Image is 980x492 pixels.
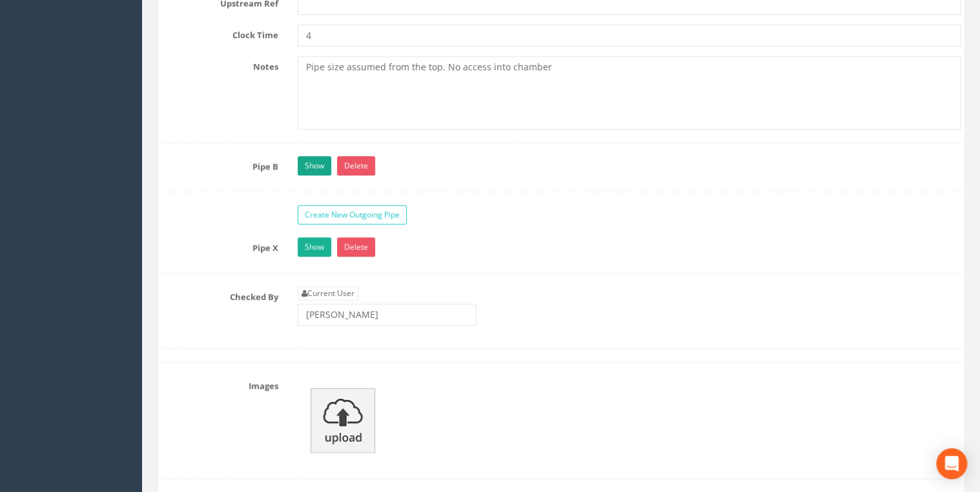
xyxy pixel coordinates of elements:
label: Pipe B [152,156,288,173]
a: Current User [298,286,358,300]
img: upload_icon.png [311,388,375,453]
label: Notes [152,56,288,73]
label: Pipe X [152,237,288,254]
label: Images [152,375,288,392]
a: Create New Outgoing Pipe [298,205,407,224]
label: Clock Time [152,25,288,41]
a: Show [298,156,331,175]
a: Delete [337,237,375,257]
a: Show [298,237,331,257]
label: Checked By [152,286,288,303]
a: Delete [337,156,375,175]
div: Open Intercom Messenger [936,448,967,479]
